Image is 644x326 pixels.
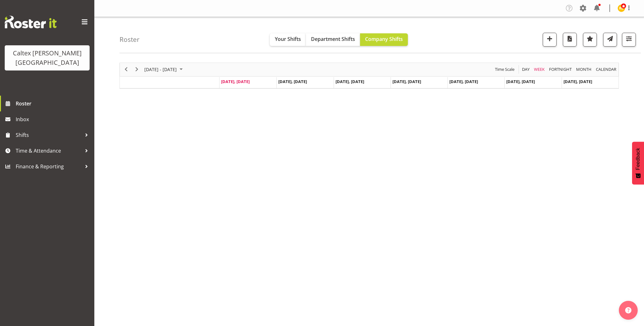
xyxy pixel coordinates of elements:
div: next period [131,63,142,76]
span: Company Shifts [365,36,403,42]
span: Day [521,65,530,73]
div: Caltex [PERSON_NAME][GEOGRAPHIC_DATA] [11,48,83,67]
span: [DATE], [DATE] [336,79,364,84]
button: Timeline Day [521,65,531,73]
button: Send a list of all shifts for the selected filtered period to all rostered employees. [603,33,617,47]
div: September 22 - 28, 2025 [142,63,186,76]
button: Time Scale [494,65,516,73]
span: Shifts [16,130,82,140]
h4: Roster [119,36,140,43]
span: Week [533,65,545,73]
button: Timeline Month [575,65,593,73]
span: Time Scale [494,65,515,73]
img: reece-lewis10949.jpg [618,4,625,12]
span: [DATE] - [DATE] [144,65,177,73]
div: Timeline Week of September 22, 2025 [119,63,619,89]
button: Company Shifts [360,33,408,46]
span: [DATE], [DATE] [221,79,250,84]
span: Roster [16,99,91,108]
button: Filter Shifts [622,33,636,47]
span: [DATE], [DATE] [449,79,478,84]
button: Highlight an important date within the roster. [583,33,597,47]
span: Your Shifts [275,36,301,42]
button: Month [595,65,618,73]
button: Add a new shift [543,33,557,47]
div: previous period [121,63,131,76]
span: Fortnight [548,65,572,73]
button: Timeline Week [533,65,546,73]
button: Previous [122,65,130,73]
img: Rosterit website logo [5,16,57,28]
img: help-xxl-2.png [625,307,631,313]
span: Department Shifts [311,36,355,42]
span: [DATE], [DATE] [392,79,421,84]
span: Inbox [16,115,91,124]
button: Feedback - Show survey [632,142,644,184]
span: calendar [595,65,617,73]
button: Fortnight [548,65,573,73]
button: September 2025 [143,65,186,73]
span: [DATE], [DATE] [506,79,535,84]
button: Your Shifts [270,33,306,46]
span: [DATE], [DATE] [563,79,592,84]
span: Time & Attendance [16,146,82,155]
span: Month [575,65,592,73]
button: Next [133,65,141,73]
span: Feedback [635,148,641,170]
button: Download a PDF of the roster according to the set date range. [563,33,577,47]
span: Finance & Reporting [16,162,82,171]
button: Department Shifts [306,33,360,46]
span: [DATE], [DATE] [278,79,307,84]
